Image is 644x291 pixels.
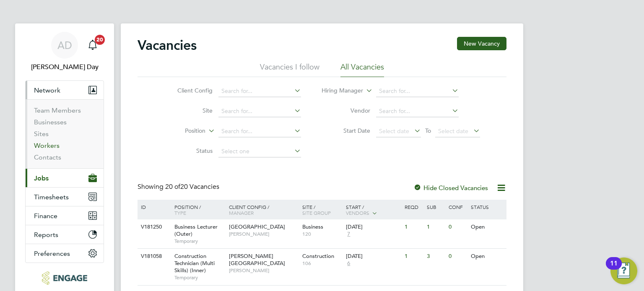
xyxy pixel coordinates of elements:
span: Construction [302,252,334,260]
span: Business Lecturer (Outer) [174,223,218,237]
input: Search for... [218,85,301,97]
div: ID [139,200,168,214]
h2: Vacancies [138,37,197,54]
div: V181250 [139,219,168,235]
span: [PERSON_NAME] [229,231,298,237]
button: New Vacancy [457,37,506,50]
div: 11 [610,263,618,274]
div: Client Config / [227,200,300,220]
a: Workers [34,142,60,149]
span: Temporary [174,274,225,281]
span: [PERSON_NAME][GEOGRAPHIC_DATA] [229,252,285,267]
div: Site / [300,200,344,220]
input: Search for... [218,106,301,117]
span: Select date [379,127,409,135]
span: [PERSON_NAME] [229,267,298,274]
span: 20 [95,35,105,45]
div: Sub [425,200,447,214]
label: Position [157,127,205,135]
span: Type [174,209,186,216]
li: Vacancies I follow [260,62,319,77]
span: Manager [229,209,254,216]
span: 20 of [165,183,180,191]
span: [GEOGRAPHIC_DATA] [229,223,285,230]
span: 20 Vacancies [165,183,219,191]
div: [DATE] [346,224,400,231]
button: Finance [26,206,104,225]
label: Hiring Manager [315,87,363,95]
span: 6 [346,260,351,267]
div: 0 [447,249,468,264]
input: Search for... [376,85,459,97]
span: Preferences [34,250,70,258]
button: Preferences [26,244,104,263]
button: Timesheets [26,188,104,206]
input: Search for... [376,106,459,117]
span: Finance [34,212,57,220]
a: AD[PERSON_NAME] Day [25,32,104,72]
div: Open [469,249,505,264]
div: V181058 [139,249,168,264]
button: Jobs [26,169,104,187]
span: Construction Technician (Multi Skills) (Inner) [174,252,215,274]
label: Site [164,107,213,114]
span: To [423,125,434,136]
div: 0 [447,219,468,235]
label: Status [164,147,213,155]
span: Business [302,223,323,230]
div: Conf [447,200,468,214]
a: Team Members [34,106,81,114]
span: Temporary [174,238,225,245]
span: Timesheets [34,193,69,201]
button: Reports [26,225,104,244]
span: Select date [438,127,468,135]
a: Contacts [34,153,61,161]
label: Vendor [322,107,370,114]
img: morganhunt-logo-retina.png [42,271,87,285]
span: 7 [346,231,351,238]
label: Start Date [322,127,370,134]
button: Open Resource Center, 11 new notifications [610,258,637,284]
div: Network [26,99,104,168]
li: All Vacancies [340,62,384,77]
input: Search for... [218,126,301,137]
a: 20 [84,32,101,59]
label: Client Config [164,87,213,94]
button: Network [26,81,104,99]
span: AD [57,40,72,51]
span: 106 [302,260,342,267]
div: Status [469,200,505,214]
label: Hide Closed Vacancies [413,184,488,192]
a: Businesses [34,118,67,126]
span: Reports [34,231,58,239]
input: Select one [218,146,301,157]
div: Open [469,219,505,235]
div: 1 [402,219,424,235]
span: Vendors [346,209,369,216]
div: Showing [138,183,221,191]
span: Network [34,86,60,94]
span: 120 [302,231,342,237]
div: Reqd [402,200,424,214]
span: Amie Day [25,62,104,72]
a: Go to home page [25,271,104,285]
span: Site Group [302,209,331,216]
span: Jobs [34,174,49,182]
div: Start / [344,200,402,221]
div: 3 [425,249,447,264]
div: [DATE] [346,253,400,260]
div: Position / [168,200,227,220]
div: 1 [402,249,424,264]
a: Sites [34,130,49,138]
div: 1 [425,219,447,235]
